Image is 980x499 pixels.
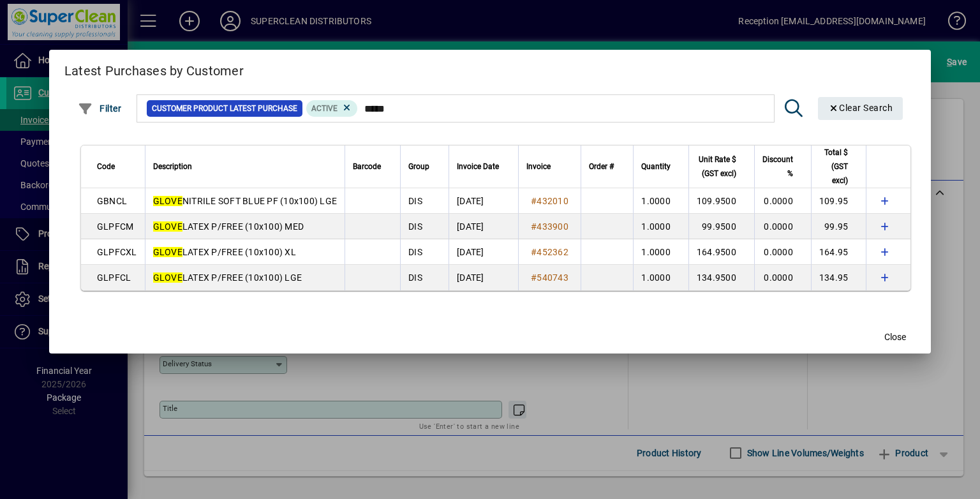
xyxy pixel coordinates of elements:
td: [DATE] [449,265,518,290]
span: DIS [408,196,422,206]
span: Description [153,160,192,174]
div: Group [408,160,441,174]
span: Customer Product Latest Purchase [152,102,297,115]
td: 99.95 [811,214,866,239]
span: LATEX P/FREE (10x100) LGE [153,272,302,283]
span: LATEX P/FREE (10x100) MED [153,221,304,232]
em: GLOVE [153,196,182,206]
span: # [531,196,537,206]
div: Discount % [762,153,805,181]
td: 0.0000 [754,265,811,290]
span: # [531,221,537,232]
td: 0.0000 [754,214,811,239]
span: Filter [78,103,122,114]
td: 99.9500 [688,214,754,239]
a: #432010 [526,194,573,208]
span: DIS [408,221,422,232]
td: [DATE] [449,214,518,239]
td: 0.0000 [754,239,811,265]
em: GLOVE [153,247,182,257]
a: #540743 [526,271,573,285]
span: Discount % [762,153,793,181]
div: Quantity [641,160,682,174]
a: #433900 [526,220,573,234]
span: DIS [408,247,422,257]
span: Unit Rate $ (GST excl) [697,153,736,181]
span: Order # [589,160,614,174]
span: Close [884,331,906,344]
td: 1.0000 [633,214,688,239]
span: 432010 [537,196,568,206]
button: Clear [818,97,903,120]
mat-chip: Product Activation Status: Active [306,100,357,117]
td: 164.9500 [688,239,754,265]
span: # [531,272,537,283]
div: Barcode [353,160,392,174]
div: Code [97,160,137,174]
a: #452362 [526,245,573,259]
span: 540743 [537,272,568,283]
span: NITRILE SOFT BLUE PF (10x100) LGE [153,196,338,206]
td: 134.9500 [688,265,754,290]
td: [DATE] [449,188,518,214]
button: Filter [75,97,125,120]
span: GLPFCXL [97,247,137,257]
span: DIS [408,272,422,283]
span: Barcode [353,160,381,174]
div: Invoice [526,160,573,174]
span: Invoice Date [457,160,499,174]
span: LATEX P/FREE (10x100) XL [153,247,296,257]
span: # [531,247,537,257]
td: 109.95 [811,188,866,214]
td: 134.95 [811,265,866,290]
span: GBNCL [97,196,127,206]
div: Unit Rate $ (GST excl) [697,153,748,181]
td: [DATE] [449,239,518,265]
h2: Latest Purchases by Customer [49,50,931,87]
span: Clear Search [828,103,893,113]
div: Description [153,160,338,174]
td: 0.0000 [754,188,811,214]
div: Invoice Date [457,160,510,174]
div: Total $ (GST excl) [819,145,860,188]
td: 164.95 [811,239,866,265]
div: Order # [589,160,625,174]
span: Active [311,104,338,113]
span: 433900 [537,221,568,232]
span: GLPFCL [97,272,131,283]
button: Close [875,325,916,348]
em: GLOVE [153,272,182,283]
span: Group [408,160,429,174]
em: GLOVE [153,221,182,232]
td: 1.0000 [633,265,688,290]
td: 1.0000 [633,188,688,214]
span: Invoice [526,160,551,174]
td: 109.9500 [688,188,754,214]
span: Quantity [641,160,671,174]
td: 1.0000 [633,239,688,265]
span: Total $ (GST excl) [819,145,849,188]
span: 452362 [537,247,568,257]
span: Code [97,160,115,174]
span: GLPFCM [97,221,134,232]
